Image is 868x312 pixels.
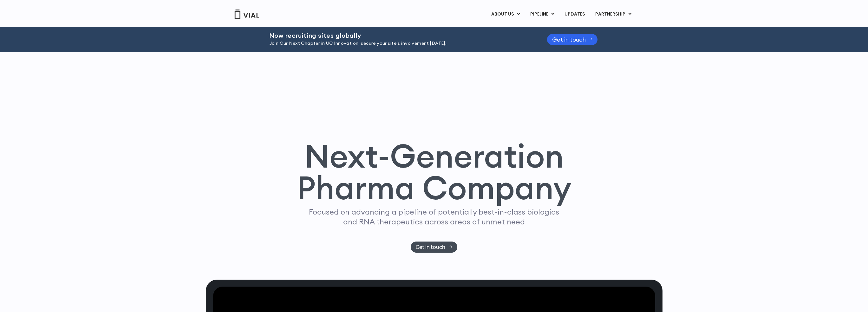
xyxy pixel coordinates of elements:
a: ABOUT USMenu Toggle [486,9,525,20]
span: Get in touch [552,37,586,42]
a: PIPELINEMenu Toggle [525,9,559,20]
span: Get in touch [416,245,445,249]
h2: Now recruiting sites globally [269,32,531,39]
img: Vial Logo [234,10,259,19]
p: Join Our Next Chapter in UC Innovation, secure your site’s involvement [DATE]. [269,40,531,47]
a: PARTNERSHIPMenu Toggle [590,9,636,20]
a: Get in touch [547,34,598,45]
a: UPDATES [559,9,590,20]
p: Focused on advancing a pipeline of potentially best-in-class biologics and RNA therapeutics acros... [306,207,562,227]
a: Get in touch [411,242,457,253]
h1: Next-Generation Pharma Company [297,140,571,204]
